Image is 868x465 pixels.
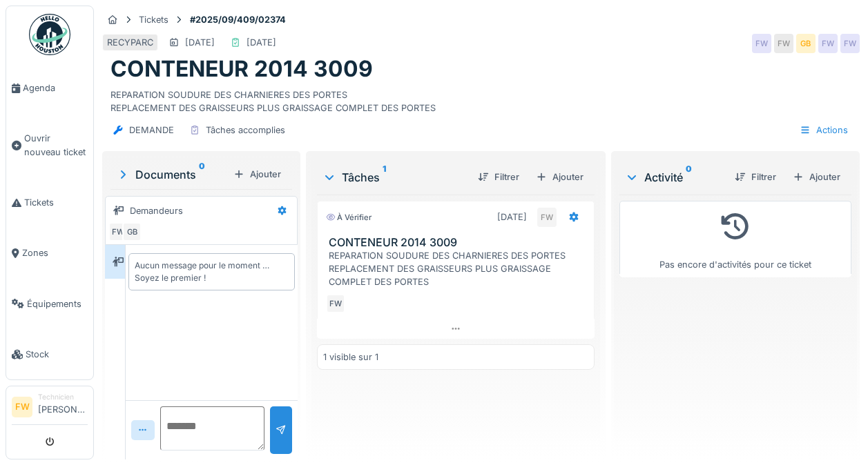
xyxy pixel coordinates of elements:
span: Stock [26,348,88,361]
div: Ajouter [228,165,287,184]
div: FW [537,208,557,227]
div: Tâches accomplies [206,123,285,137]
div: Pas encore d'activités pour ce ticket [628,207,842,271]
a: Équipements [6,279,93,329]
div: Technicien [38,392,88,402]
strong: #2025/09/409/02374 [184,13,291,26]
div: FW [108,222,128,241]
h3: CONTENEUR 2014 3009 [329,236,588,249]
div: [DATE] [185,36,215,49]
div: À vérifier [326,212,372,224]
div: REPARATION SOUDURE DES CHARNIERES DES PORTES REPLACEMENT DES GRAISSEURS PLUS GRAISSAGE COMPLET DE... [329,249,588,289]
a: Stock [6,329,93,379]
div: Ajouter [530,168,589,186]
span: Ouvrir nouveau ticket [24,132,88,158]
div: GB [122,222,142,241]
div: Tickets [139,13,168,26]
div: REPARATION SOUDURE DES CHARNIERES DES PORTES REPLACEMENT DES GRAISSEURS PLUS GRAISSAGE COMPLET DE... [110,83,851,115]
div: Tâches [322,169,467,186]
div: Demandeurs [130,204,183,217]
span: Équipements [27,297,88,310]
a: Zones [6,228,93,278]
div: Filtrer [472,168,525,186]
div: FW [774,34,793,53]
div: FW [752,34,771,53]
a: FW Technicien[PERSON_NAME] [12,392,88,425]
span: Tickets [24,196,88,209]
div: Filtrer [729,168,782,186]
div: FW [840,34,860,53]
div: GB [796,34,816,53]
sup: 0 [686,169,692,186]
div: [DATE] [247,36,276,49]
sup: 1 [383,169,386,186]
div: [DATE] [497,210,527,224]
span: Zones [22,246,88,259]
img: Badge_color-CXgf-gQk.svg [29,14,70,55]
span: Agenda [23,81,88,95]
div: Activité [625,169,724,186]
div: DEMANDE [129,123,174,137]
div: RECYPARC [107,36,153,49]
div: 1 visible sur 1 [323,350,378,364]
div: Documents [116,166,228,183]
sup: 0 [199,166,205,183]
li: [PERSON_NAME] [38,392,88,422]
div: Ajouter [787,168,846,186]
a: Tickets [6,177,93,228]
div: FW [818,34,838,53]
a: Ouvrir nouveau ticket [6,113,93,177]
h1: CONTENEUR 2014 3009 [110,56,373,82]
div: Actions [793,120,854,140]
div: FW [326,294,345,313]
li: FW [12,397,32,417]
a: Agenda [6,63,93,113]
div: Aucun message pour le moment … Soyez le premier ! [135,259,289,284]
